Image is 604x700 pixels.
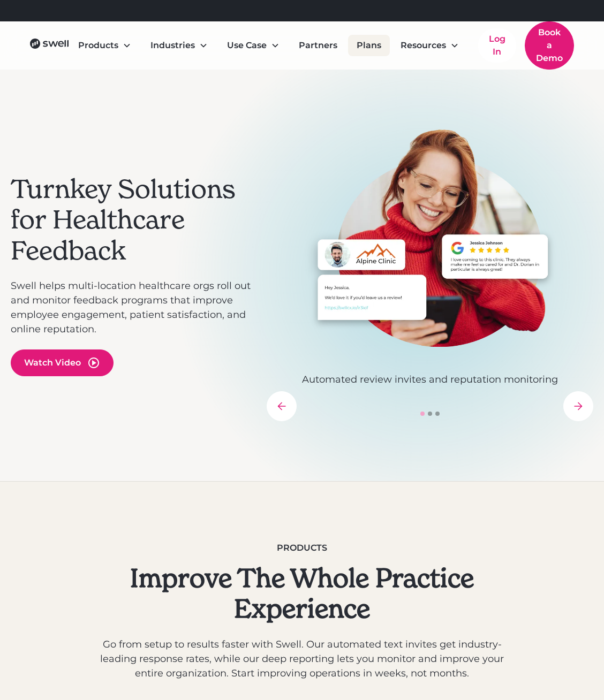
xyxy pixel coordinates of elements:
div: Resources [392,35,467,56]
div: Show slide 1 of 3 [420,412,425,416]
a: home [30,39,69,52]
div: Watch Video [24,356,81,369]
a: Partners [290,35,346,56]
div: 1 of 3 [267,129,593,387]
p: Go from setup to results faster with Swell. Our automated text invites get industry-leading respo... [96,637,508,681]
div: Show slide 2 of 3 [428,412,432,416]
iframe: Chat Widget [416,584,604,700]
div: Industries [150,39,195,52]
div: Use Case [218,35,288,56]
a: Plans [348,35,390,56]
a: open lightbox [11,349,114,376]
div: previous slide [267,391,297,421]
div: carousel [267,129,593,421]
a: Log In [478,28,516,63]
div: next slide [563,391,593,421]
p: Automated review invites and reputation monitoring [267,372,593,387]
h2: Improve The Whole Practice Experience [96,563,508,625]
div: Products [78,39,118,52]
div: Products [96,542,508,554]
div: Products [70,35,140,56]
a: Book a Demo [525,21,574,70]
h2: Turnkey Solutions for Healthcare Feedback [11,174,256,267]
div: Show slide 3 of 3 [435,412,440,416]
div: Resources [401,39,446,52]
div: Industries [142,35,216,56]
p: Swell helps multi-location healthcare orgs roll out and monitor feedback programs that improve em... [11,279,256,337]
div: Use Case [227,39,267,52]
